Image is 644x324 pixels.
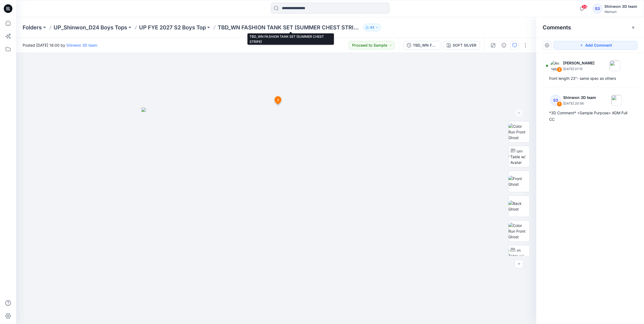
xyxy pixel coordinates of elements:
[500,41,508,50] button: Details
[403,41,441,50] button: TBD_WN FASHION TANK SET (SUMMER CHEST STRIPE)
[66,43,97,47] a: Shinwon 3D team
[508,223,529,240] img: Color Run Front Ghost
[550,95,561,106] div: S3
[443,41,480,50] button: SOFT SILVER
[23,24,42,31] a: Folders
[23,42,97,48] span: Posted [DATE] 16:00 by
[363,24,381,31] button: 43
[510,148,529,165] img: Turn Table w/ Avatar
[413,42,438,48] div: TBD_WN FASHION TANK SET (SUMMER CHEST STRIPE)
[139,24,206,31] a: UP FYE 2027 S2 Boys Top
[550,60,561,71] img: Angela Bohannan
[453,42,476,48] div: SOFT SILVER
[508,247,529,264] img: Turn Table w/ Avatar
[557,101,562,107] div: 1
[563,60,594,66] p: [PERSON_NAME]
[508,176,529,187] img: Front Ghost
[593,4,602,13] div: S3
[370,25,374,30] p: 43
[563,94,596,101] p: Shinwon 3D team
[563,101,596,106] p: [DATE] 20:56
[604,10,637,14] div: Walmart
[563,66,594,72] p: [DATE] 01:15
[553,41,638,50] button: Add Comment
[141,108,411,324] img: eyJhbGciOiJIUzI1NiIsImtpZCI6IjAiLCJzbHQiOiJzZXMiLCJ0eXAiOiJKV1QifQ.eyJkYXRhIjp7InR5cGUiOiJzdG9yYW...
[604,3,637,10] div: Shinwon 3D team
[508,201,529,212] img: Back Ghost
[581,5,587,9] span: 34
[557,67,562,72] div: 2
[543,24,571,31] h2: Comments
[508,123,529,140] img: Color Run Front Ghost
[218,24,361,31] p: TBD_WN FASHION TANK SET (SUMMER CHEST STRIPE)
[549,75,631,82] div: front length 23"- same spec as others
[549,110,631,123] div: *3D Comment* <Sample Purpose> ADM Full CC
[54,24,127,31] a: UP_Shinwon_D24 Boys Tops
